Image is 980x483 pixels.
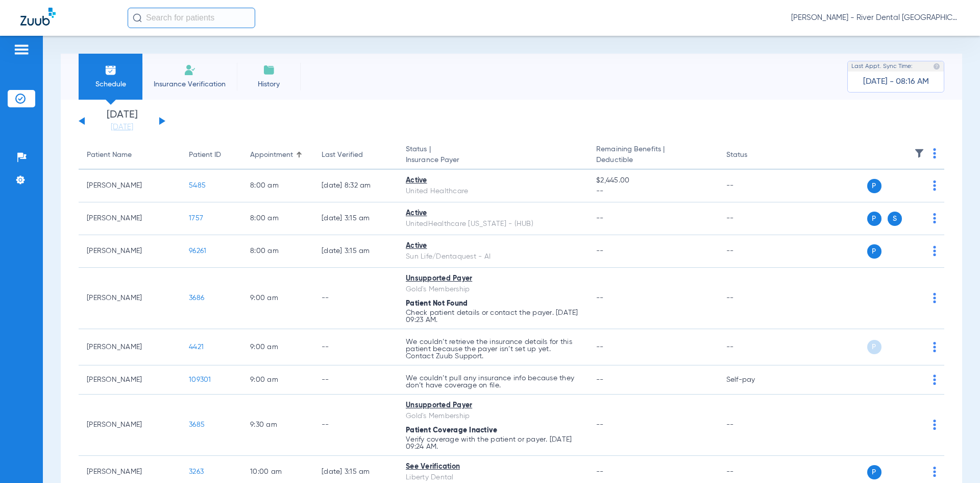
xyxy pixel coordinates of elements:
img: group-dot-blue.svg [933,467,936,477]
td: -- [313,268,398,329]
span: S [888,212,902,226]
span: 1757 [189,215,203,222]
span: 4421 [189,343,204,351]
span: P [867,340,881,354]
img: hamburger-icon [13,43,30,56]
td: [PERSON_NAME] [79,202,181,235]
span: History [244,79,293,89]
img: Manual Insurance Verification [184,64,196,76]
td: -- [718,170,787,202]
span: Last Appt. Sync Time: [851,61,913,72]
span: -- [596,294,604,302]
div: Sun Life/Dentaquest - AI [406,251,580,262]
div: Gold's Membership [406,411,580,422]
td: [PERSON_NAME] [79,365,181,395]
td: -- [718,329,787,365]
p: Verify coverage with the patient or payer. [DATE] 09:24 AM. [406,436,580,450]
div: Appointment [250,150,293,160]
td: [DATE] 3:15 AM [313,235,398,268]
span: P [867,212,881,226]
img: group-dot-blue.svg [933,375,936,385]
td: [PERSON_NAME] [79,329,181,365]
span: 3685 [189,421,205,428]
span: P [867,465,881,479]
td: [PERSON_NAME] [79,170,181,202]
td: -- [718,395,787,456]
span: P [867,179,881,193]
p: We couldn’t pull any insurance info because they don’t have coverage on file. [406,375,580,389]
td: -- [718,268,787,329]
img: group-dot-blue.svg [933,420,936,430]
span: $2,445.00 [596,175,709,186]
img: filter.svg [914,148,924,158]
img: group-dot-blue.svg [933,246,936,256]
td: -- [313,365,398,395]
img: group-dot-blue.svg [933,213,936,223]
div: Patient ID [189,150,234,160]
div: Active [406,175,580,186]
td: 9:00 AM [242,365,313,395]
div: Patient ID [189,150,221,160]
span: Insurance Payer [406,155,580,166]
td: -- [718,202,787,235]
td: [DATE] 3:15 AM [313,202,398,235]
div: Active [406,208,580,219]
span: -- [596,215,604,222]
span: Patient Not Found [406,300,468,307]
div: Last Verified [322,150,363,160]
td: 8:00 AM [242,202,313,235]
input: Search for patients [128,8,255,28]
span: [PERSON_NAME] - River Dental [GEOGRAPHIC_DATA] [791,13,960,23]
th: Status | [398,141,588,170]
img: History [263,64,275,76]
img: Search Icon [133,13,142,22]
td: [DATE] 8:32 AM [313,170,398,202]
span: -- [596,247,604,255]
span: P [867,244,881,259]
img: group-dot-blue.svg [933,148,936,158]
div: Gold's Membership [406,284,580,295]
th: Remaining Benefits | [588,141,718,170]
td: -- [718,235,787,268]
span: -- [596,186,709,197]
img: group-dot-blue.svg [933,180,936,191]
span: Deductible [596,155,709,166]
div: See Verification [406,462,580,472]
p: We couldn’t retrieve the insurance details for this patient because the payer isn’t set up yet. C... [406,338,580,360]
p: Check patient details or contact the payer. [DATE] 09:23 AM. [406,309,580,324]
td: -- [313,395,398,456]
span: 3686 [189,294,204,302]
td: [PERSON_NAME] [79,268,181,329]
th: Status [718,141,787,170]
div: Unsupported Payer [406,273,580,284]
td: 9:30 AM [242,395,313,456]
td: 8:00 AM [242,235,313,268]
img: Schedule [105,64,117,76]
a: [DATE] [91,122,153,132]
td: -- [313,329,398,365]
div: Liberty Dental [406,472,580,483]
div: UnitedHealthcare [US_STATE] - (HUB) [406,219,580,229]
div: Last Verified [322,150,389,160]
div: Patient Name [87,150,173,160]
img: Zuub Logo [20,8,56,26]
span: Schedule [86,79,135,89]
img: group-dot-blue.svg [933,342,936,352]
div: Appointment [250,150,305,160]
span: Insurance Verification [150,79,229,89]
span: 109301 [189,376,211,383]
span: Patient Coverage Inactive [406,427,497,434]
div: Active [406,241,580,251]
td: [PERSON_NAME] [79,235,181,268]
span: 96261 [189,247,206,255]
div: Unsupported Payer [406,400,580,411]
span: 5485 [189,182,206,189]
span: -- [596,468,604,475]
span: [DATE] - 08:16 AM [863,77,929,87]
span: -- [596,376,604,383]
img: group-dot-blue.svg [933,293,936,303]
span: -- [596,343,604,351]
img: last sync help info [933,63,940,70]
div: Patient Name [87,150,132,160]
span: 3263 [189,468,204,475]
